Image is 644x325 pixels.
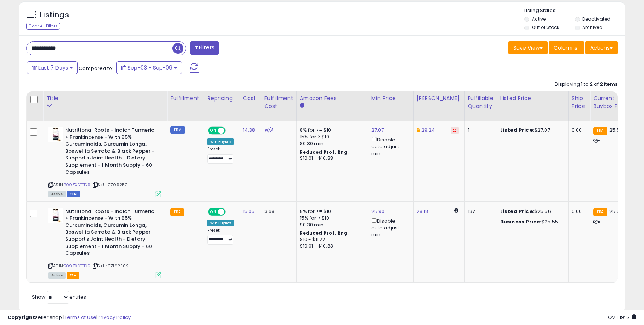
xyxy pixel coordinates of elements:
[46,94,164,102] div: Title
[48,208,161,278] div: ASIN:
[38,64,68,71] span: Last 7 Days
[555,81,618,88] div: Displaying 1 to 2 of 2 items
[67,191,80,197] span: FBM
[500,219,563,225] div: $25.55
[300,222,362,228] div: $0.30 min
[572,94,587,110] div: Ship Price
[64,182,90,188] a: B09ZXDTTD9
[300,102,304,109] small: Amazon Fees.
[79,65,113,72] span: Compared to:
[554,44,577,52] span: Columns
[98,314,131,321] a: Privacy Policy
[300,230,349,236] b: Reduced Prof. Rng.
[116,61,182,74] button: Sep-03 - Sep-09
[371,208,385,215] a: 25.90
[48,127,161,197] div: ASIN:
[40,10,69,20] h5: Listings
[468,127,491,134] div: 1
[593,208,607,216] small: FBA
[48,272,66,279] span: All listings currently available for purchase on Amazon
[593,94,632,110] div: Current Buybox Price
[508,41,548,54] button: Save View
[500,94,565,102] div: Listed Price
[585,41,618,54] button: Actions
[128,64,172,71] span: Sep-03 - Sep-09
[300,208,362,215] div: 8% for <= $10
[582,24,603,30] label: Archived
[454,208,458,213] i: Calculated using Dynamic Max Price.
[209,208,218,215] span: ON
[300,237,362,243] div: $10 - $11.72
[300,94,365,102] div: Amazon Fees
[300,127,362,134] div: 8% for <= $10
[371,217,407,238] div: Disable auto adjust min
[300,155,362,162] div: $10.01 - $10.83
[207,94,237,102] div: Repricing
[170,126,185,134] small: FBM
[209,128,218,134] span: ON
[207,138,234,145] div: Win BuyBox
[207,147,234,164] div: Preset:
[300,243,362,249] div: $10.01 - $10.83
[468,208,491,215] div: 137
[48,208,63,223] img: 416kCtKj4KL._SL40_.jpg
[500,218,542,225] b: Business Price:
[572,127,584,134] div: 0.00
[67,272,79,279] span: FBA
[549,41,584,54] button: Columns
[243,208,255,215] a: 15.05
[224,128,237,134] span: OFF
[300,149,349,155] b: Reduced Prof. Rng.
[8,314,35,321] strong: Copyright
[207,228,234,245] div: Preset:
[264,126,273,134] a: N/A
[500,208,534,215] b: Listed Price:
[500,127,563,134] div: $27.07
[421,126,435,134] a: 29.24
[500,126,534,134] b: Listed Price:
[65,208,157,259] b: Nutritional Roots - Indian Turmeric + Frankincense - With 95% Curcuminoids, Curcumin Longa, Boswe...
[609,126,623,134] span: 25.56
[65,127,157,178] b: Nutritional Roots - Indian Turmeric + Frankincense - With 95% Curcuminoids, Curcumin Longa, Boswe...
[371,126,384,134] a: 27.07
[524,7,625,14] p: Listing States:
[224,208,237,215] span: OFF
[26,23,60,30] div: Clear All Filters
[582,16,610,22] label: Deactivated
[609,208,623,215] span: 25.56
[468,94,494,110] div: Fulfillable Quantity
[593,127,607,135] small: FBA
[532,16,546,22] label: Active
[243,126,255,134] a: 14.38
[300,134,362,140] div: 15% for > $10
[300,215,362,222] div: 15% for > $10
[64,263,90,269] a: B09ZXDTTD9
[417,208,429,215] a: 28.18
[92,182,129,188] span: | SKU: 07092501
[572,208,584,215] div: 0.00
[500,208,563,215] div: $25.56
[207,220,234,226] div: Win BuyBox
[92,263,129,269] span: | SKU: 07162502
[27,61,78,74] button: Last 7 Days
[264,94,293,110] div: Fulfillment Cost
[190,41,219,55] button: Filters
[32,293,86,301] span: Show: entries
[48,127,63,142] img: 416kCtKj4KL._SL40_.jpg
[243,94,258,102] div: Cost
[417,94,461,102] div: [PERSON_NAME]
[48,191,66,197] span: All listings currently available for purchase on Amazon
[371,94,410,102] div: Min Price
[300,140,362,147] div: $0.30 min
[170,208,184,216] small: FBA
[170,94,201,102] div: Fulfillment
[64,314,96,321] a: Terms of Use
[264,208,291,215] div: 3.68
[532,24,559,30] label: Out of Stock
[371,135,407,157] div: Disable auto adjust min
[8,314,131,321] div: seller snap | |
[608,314,636,321] span: 2025-09-17 19:17 GMT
